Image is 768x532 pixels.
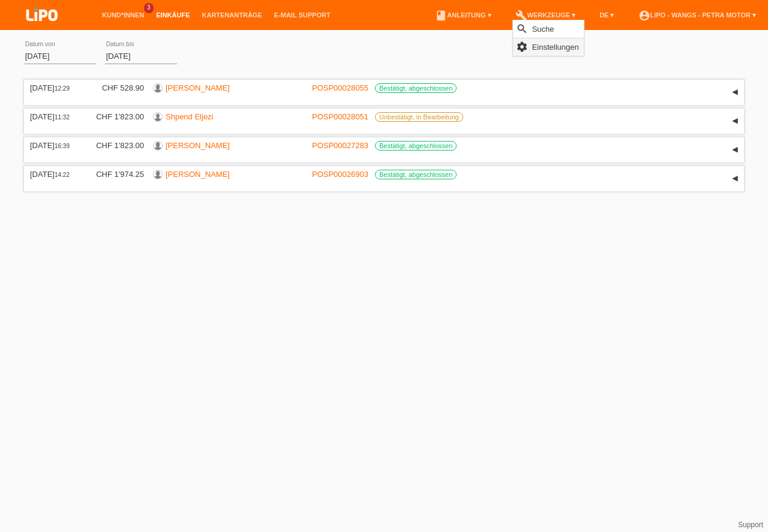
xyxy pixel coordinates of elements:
label: Bestätigt, abgeschlossen [375,141,457,151]
div: CHF 1'823.00 [87,141,144,150]
i: book [435,10,447,22]
div: CHF 1'823.00 [87,112,144,121]
div: CHF 528.90 [87,83,144,92]
div: CHF 1'974.25 [87,170,144,179]
a: Einkäufe [150,11,196,19]
span: 3 [144,3,154,13]
a: POSP00028051 [312,112,368,121]
a: Kund*innen [96,11,150,19]
a: [PERSON_NAME] [166,141,230,150]
div: [DATE] [30,141,78,150]
div: [DATE] [30,112,78,121]
label: Bestätigt, abgeschlossen [375,170,457,179]
label: Bestätigt, abgeschlossen [375,83,457,93]
span: 12:29 [55,85,70,92]
div: auf-/zuklappen [726,141,744,159]
div: auf-/zuklappen [726,112,744,130]
i: search [516,23,528,35]
i: settings [516,41,528,53]
label: Unbestätigt, in Bearbeitung [375,112,463,122]
a: POSP00027283 [312,141,368,150]
a: Support [738,521,763,529]
span: Suche [530,22,556,36]
a: account_circleLIPO - Wangs - Petra Motor ▾ [632,11,763,19]
a: E-Mail Support [268,11,337,19]
div: auf-/zuklappen [726,83,744,101]
div: [DATE] [30,170,78,179]
span: 16:39 [55,143,70,149]
a: [PERSON_NAME] [166,170,230,179]
span: 14:22 [55,172,70,178]
a: Kartenanträge [196,11,268,19]
span: 11:32 [55,114,70,121]
a: POSP00026903 [312,170,368,179]
div: auf-/zuklappen [726,170,744,188]
a: POSP00028055 [312,83,368,92]
i: build [515,10,527,22]
a: LIPO pay [12,25,72,34]
a: Shpend Eljezi [166,112,214,121]
a: bookAnleitung ▾ [429,11,497,19]
a: buildWerkzeuge ▾ [509,11,582,19]
a: [PERSON_NAME] [166,83,230,92]
a: DE ▾ [593,11,620,19]
span: Einstellungen [530,40,581,54]
i: account_circle [638,10,650,22]
div: [DATE] [30,83,78,92]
